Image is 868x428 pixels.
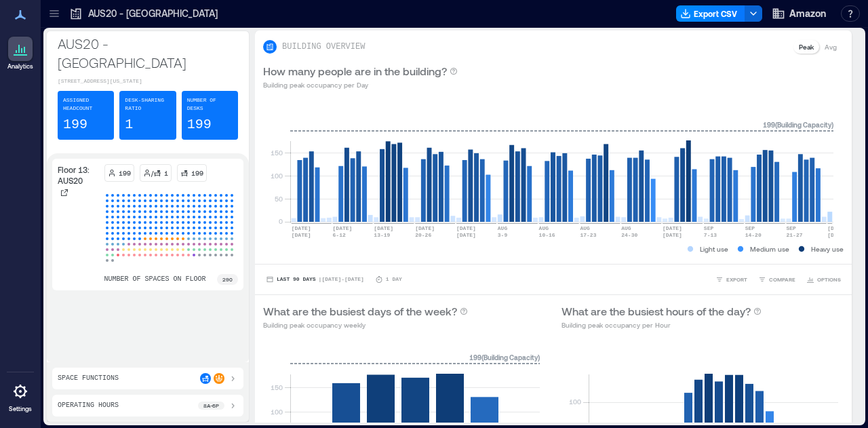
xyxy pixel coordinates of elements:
[203,402,219,410] p: 8a - 6p
[745,225,755,231] text: SEP
[745,232,762,238] text: 14-20
[119,168,131,178] p: 199
[827,225,847,231] text: [DATE]
[415,232,431,238] text: 20-26
[569,397,581,406] tspan: 100
[663,232,682,238] text: [DATE]
[817,275,841,284] span: OPTIONS
[580,225,590,231] text: AUG
[700,244,728,254] p: Light use
[58,400,119,411] p: Operating Hours
[263,273,367,286] button: Last 90 Days |[DATE]-[DATE]
[271,383,283,391] tspan: 150
[456,232,476,238] text: [DATE]
[713,273,750,286] button: EXPORT
[786,225,796,231] text: SEP
[786,232,802,238] text: 21-27
[3,33,37,75] a: Analytics
[663,225,682,231] text: [DATE]
[187,96,233,113] p: Number of Desks
[386,275,402,284] p: 1 Day
[58,164,99,186] p: Floor 13: AUS20
[263,303,457,319] p: What are the busiest days of the week?
[704,232,717,238] text: 7-13
[187,115,212,134] p: 199
[498,232,508,238] text: 3-9
[222,275,233,284] p: 290
[374,232,390,238] text: 13-19
[374,225,393,231] text: [DATE]
[164,168,168,178] p: 1
[104,274,206,285] p: number of spaces on floor
[191,168,203,178] p: 199
[333,232,346,238] text: 6-12
[827,232,847,238] text: [DATE]
[539,225,549,231] text: AUG
[539,232,555,238] text: 10-16
[9,405,32,413] p: Settings
[726,275,747,284] span: EXPORT
[58,373,119,384] p: Space Functions
[704,225,714,231] text: SEP
[333,225,353,231] text: [DATE]
[789,7,826,20] span: Amazon
[63,115,87,134] p: 199
[4,375,37,417] a: Settings
[58,34,238,72] p: AUS20 - [GEOGRAPHIC_DATA]
[271,172,283,180] tspan: 100
[275,195,283,203] tspan: 50
[151,168,153,178] p: /
[88,7,218,20] p: AUS20 - [GEOGRAPHIC_DATA]
[292,225,311,231] text: [DATE]
[561,319,762,330] p: Building peak occupancy per Hour
[561,303,751,319] p: What are the busiest hours of the day?
[63,96,108,113] p: Assigned Headcount
[580,232,596,238] text: 17-23
[125,115,133,134] p: 1
[271,408,283,416] tspan: 100
[811,244,844,254] p: Heavy use
[456,225,476,231] text: [DATE]
[676,5,745,22] button: Export CSV
[755,273,798,286] button: COMPARE
[125,96,170,113] p: Desk-sharing ratio
[804,273,844,286] button: OPTIONS
[825,41,837,52] p: Avg
[768,3,830,24] button: Amazon
[263,63,447,79] p: How many people are in the building?
[415,225,435,231] text: [DATE]
[279,217,283,225] tspan: 0
[498,225,508,231] text: AUG
[621,232,637,238] text: 24-30
[750,244,789,254] p: Medium use
[282,41,365,52] p: BUILDING OVERVIEW
[621,225,631,231] text: AUG
[292,232,311,238] text: [DATE]
[263,79,458,90] p: Building peak occupancy per Day
[799,41,814,52] p: Peak
[769,275,795,284] span: COMPARE
[263,319,468,330] p: Building peak occupancy weekly
[58,77,238,85] p: [STREET_ADDRESS][US_STATE]
[7,62,33,71] p: Analytics
[271,149,283,157] tspan: 150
